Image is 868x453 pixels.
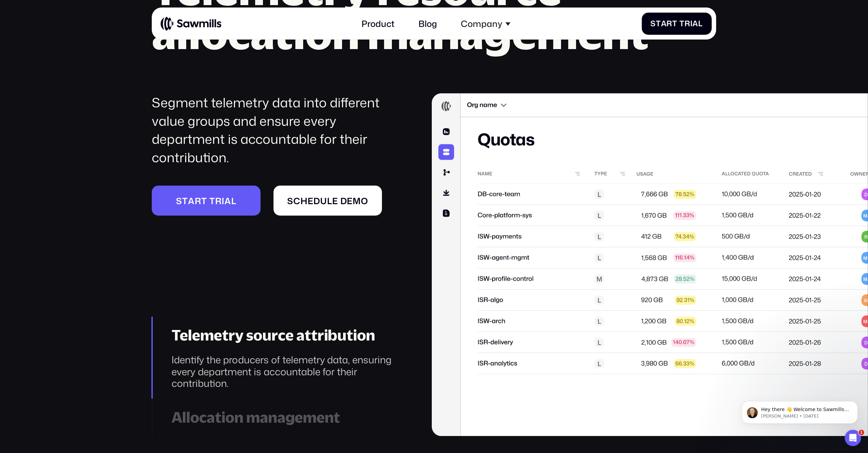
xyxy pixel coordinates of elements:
[355,12,401,35] a: Product
[287,196,293,206] span: S
[690,19,693,28] span: i
[353,196,361,206] span: m
[215,196,222,206] span: r
[182,196,188,206] span: t
[698,19,703,28] span: l
[327,196,332,206] span: l
[454,12,517,35] div: Company
[340,196,347,206] span: d
[461,18,502,29] div: Company
[685,19,690,28] span: r
[300,196,308,206] span: h
[361,196,368,206] span: o
[152,186,260,216] a: Starttrial
[293,196,300,206] span: c
[188,196,195,206] span: a
[224,196,231,206] span: a
[209,196,215,206] span: t
[274,186,382,216] a: Scheduledemo
[195,196,201,206] span: r
[673,19,678,28] span: t
[332,196,338,206] span: e
[347,196,353,206] span: e
[642,13,712,35] a: StartTrial
[661,19,667,28] span: a
[693,19,698,28] span: a
[679,19,685,28] span: T
[845,430,861,446] iframe: Intercom live chat
[152,93,401,166] div: Segment telemetry data into different value groups and ensure every department is accountable for...
[176,196,182,206] span: S
[172,326,401,344] div: Telemetry source attribution
[412,12,443,35] a: Blog
[650,19,656,28] span: S
[308,196,313,206] span: e
[231,196,236,206] span: l
[222,196,224,206] span: i
[201,196,207,206] span: t
[732,387,868,435] iframe: Intercom notifications message
[172,354,401,389] div: Identify the producers of telemetry data, ensuring every department is accountable for their cont...
[320,196,327,206] span: u
[172,409,401,426] div: Allocation management
[656,19,661,28] span: t
[859,430,864,435] span: 1
[313,196,320,206] span: d
[667,19,673,28] span: r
